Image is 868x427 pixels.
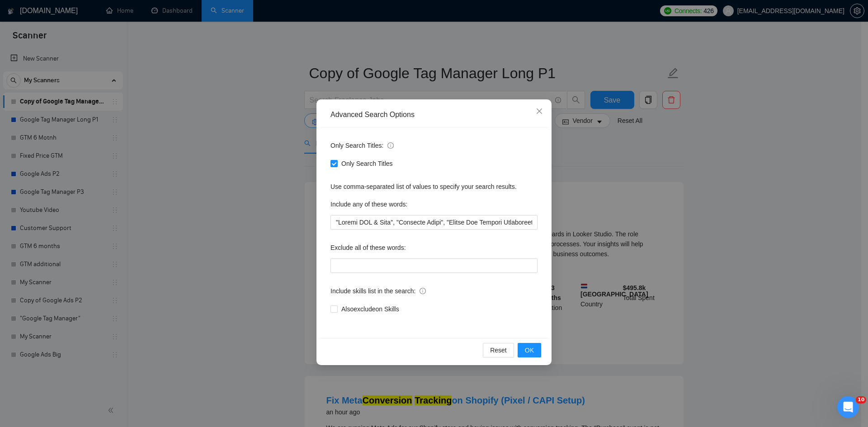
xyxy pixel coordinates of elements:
[837,396,859,418] iframe: Intercom live chat
[387,142,394,149] span: info-circle
[525,345,534,355] span: OK
[856,396,866,404] span: 10
[483,343,514,357] button: Reset
[330,110,538,120] div: Advanced Search Options
[518,343,541,357] button: OK
[330,286,426,296] span: Include skills list in the search:
[536,108,543,115] span: close
[527,99,552,124] button: Close
[490,345,507,355] span: Reset
[420,288,426,294] span: info-circle
[330,141,394,150] span: Only Search Titles:
[330,197,407,211] label: Include any of these words:
[338,304,403,314] span: Also exclude on Skills
[338,159,396,169] span: Only Search Titles
[330,182,538,192] div: Use comma-separated list of values to specify your search results.
[330,240,406,255] label: Exclude all of these words:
